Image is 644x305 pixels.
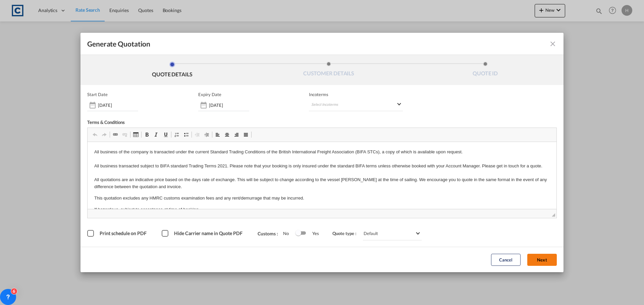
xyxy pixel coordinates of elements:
p: Expiry Date [198,92,221,97]
p: All business of the company is transacted under the current Standard Trading Conditions of the Br... [7,7,462,49]
span: Hide Carrier name in Quote PDF [174,230,243,236]
a: Justify [241,130,251,139]
a: Align Right [232,130,241,139]
a: Unlink [120,130,129,139]
iframe: Rich Text Editor, editor14 [88,142,556,209]
span: Quote type : [332,231,361,236]
li: CUSTOMER DETAILS [251,62,407,80]
a: Increase Indent [202,130,211,139]
md-switch: Switch 1 [296,228,306,238]
span: Print schedule on PDF [100,230,147,236]
span: Drag to resize [552,213,555,217]
body: Rich Text Editor, editor14 [7,7,462,71]
a: Table [131,130,141,139]
a: Bold (Ctrl+B) [142,130,152,139]
button: Next [527,254,557,266]
a: Italic (Ctrl+I) [152,130,161,139]
li: QUOTE ID [407,62,563,80]
md-dialog: Generate QuotationQUOTE ... [80,33,563,272]
input: Expiry date [209,102,249,108]
a: Decrease Indent [193,130,202,139]
a: Align Left [213,130,222,139]
input: Start date [98,102,138,108]
li: QUOTE DETAILS [94,62,251,80]
a: Underline (Ctrl+U) [161,130,170,139]
md-checkbox: Hide Carrier name in Quote PDF [162,230,244,237]
md-checkbox: Print schedule on PDF [87,230,148,237]
span: Customs : [258,231,283,236]
button: Cancel [491,254,521,266]
md-select: Select Incoterms [309,99,403,111]
p: Start Date [87,92,108,97]
a: Redo (Ctrl+Y) [100,130,109,139]
span: Yes [306,231,319,236]
a: Link (Ctrl+K) [111,130,120,139]
a: Insert/Remove Bulleted List [181,130,191,139]
md-icon: icon-close fg-AAA8AD cursor m-0 [549,40,557,48]
a: Centre [222,130,232,139]
p: If hazardous, subject to acceptance at time of booking. [7,64,462,71]
span: Generate Quotation [87,40,150,48]
div: Default [364,231,378,236]
p: This quotation excludes any HMRC customs examination fees and any rent/demurrage that may be incu... [7,53,462,60]
span: No [283,231,296,236]
div: Terms & Conditions [87,120,322,128]
span: Incoterms [309,92,403,97]
a: Insert/Remove Numbered List [172,130,181,139]
a: Undo (Ctrl+Z) [90,130,100,139]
